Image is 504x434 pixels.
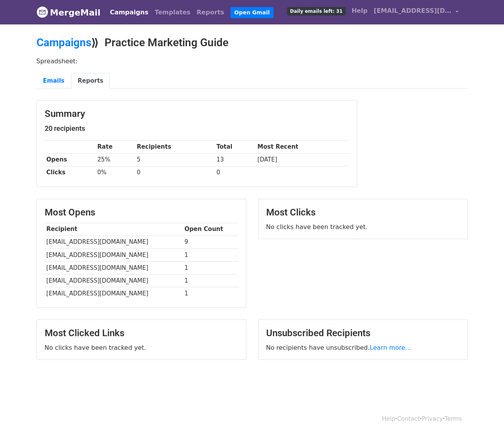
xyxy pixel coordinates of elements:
h3: Most Opens [45,207,238,218]
iframe: Chat Widget [465,397,504,434]
a: Privacy [422,415,443,422]
td: [EMAIL_ADDRESS][DOMAIN_NAME] [45,274,183,287]
td: [DATE] [256,153,349,166]
h3: Unsubscribed Recipients [266,328,460,339]
img: MergeMail logo [37,6,48,18]
td: [EMAIL_ADDRESS][DOMAIN_NAME] [45,236,183,248]
td: [EMAIL_ADDRESS][DOMAIN_NAME] [45,261,183,274]
p: Spreadsheet: [37,57,468,65]
td: 9 [183,236,238,248]
td: 1 [183,274,238,287]
td: [EMAIL_ADDRESS][DOMAIN_NAME] [45,248,183,261]
h3: Summary [45,108,349,120]
th: Clicks [45,166,96,179]
h5: 20 recipients [45,124,349,133]
th: Most Recent [256,141,349,153]
a: Contact [397,415,420,422]
th: Recipients [135,141,215,153]
a: Emails [37,73,71,89]
th: Opens [45,153,96,166]
a: Help [382,415,395,422]
a: Open Gmail [230,7,274,18]
p: No clicks have been tracked yet. [266,223,460,231]
a: [EMAIL_ADDRESS][DOMAIN_NAME] [371,3,462,21]
a: Reports [71,73,110,89]
h3: Most Clicks [266,207,460,218]
a: Reports [194,5,227,20]
td: 1 [183,248,238,261]
h3: Most Clicked Links [45,328,238,339]
a: Campaigns [37,36,91,49]
a: Templates [152,5,194,20]
td: 13 [215,153,256,166]
a: Learn more... [370,344,412,351]
td: 0% [96,166,135,179]
th: Rate [96,141,135,153]
td: 1 [183,261,238,274]
th: Recipient [45,223,183,236]
h2: ⟫ Practice Marketing Guide [37,36,468,49]
td: 0 [215,166,256,179]
span: [EMAIL_ADDRESS][DOMAIN_NAME] [374,6,452,16]
a: Help [349,3,371,19]
a: Campaigns [107,5,152,20]
p: No clicks have been tracked yet. [45,344,238,352]
td: [EMAIL_ADDRESS][DOMAIN_NAME] [45,287,183,300]
a: Daily emails left: 31 [284,3,348,19]
a: Terms [445,415,462,422]
td: 25% [96,153,135,166]
a: MergeMail [37,4,101,21]
span: Daily emails left: 31 [287,7,345,16]
td: 1 [183,287,238,300]
td: 5 [135,153,215,166]
th: Total [215,141,256,153]
th: Open Count [183,223,238,236]
p: No recipients have unsubscribed. [266,344,460,352]
td: 0 [135,166,215,179]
